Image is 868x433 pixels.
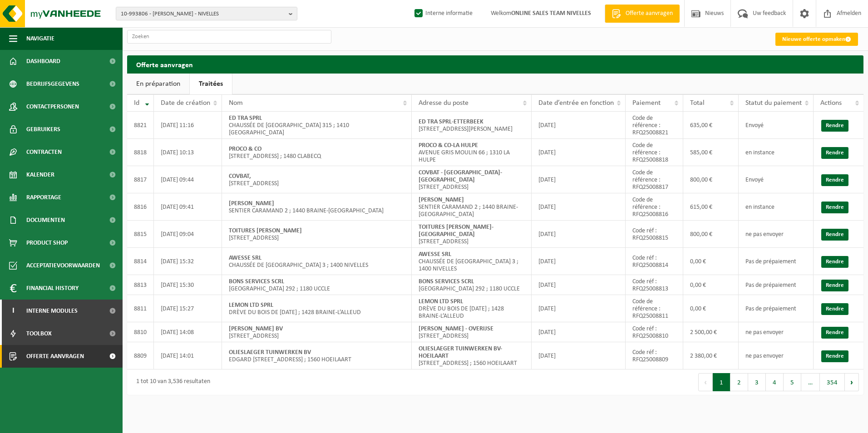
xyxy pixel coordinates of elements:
[154,248,222,275] td: [DATE] 15:32
[26,322,52,345] span: Toolbox
[745,177,764,183] span: Envoyé
[127,166,154,193] td: 8817
[745,282,796,289] span: Pas de prépaiement
[745,149,774,156] span: en instance
[626,139,683,166] td: Code de référence : RFQ25008818
[745,204,774,211] span: en instance
[412,322,532,342] td: [STREET_ADDRESS]
[26,118,60,141] span: Gebruikers
[845,373,859,391] button: Prochain
[745,258,796,265] span: Pas de prépaiement
[229,173,251,180] strong: COVBAT,
[683,193,739,221] td: 615,00 €
[626,193,683,221] td: Code de référence : RFQ25008816
[9,300,17,322] span: I
[26,209,65,231] span: Documenten
[154,221,222,248] td: [DATE] 09:04
[419,169,502,183] strong: COVBAT - [GEOGRAPHIC_DATA]-[GEOGRAPHIC_DATA]
[134,99,139,107] span: Id
[222,112,412,139] td: CHAUSSÉE DE [GEOGRAPHIC_DATA] 315 ; 1410 [GEOGRAPHIC_DATA]
[132,374,210,390] div: 1 tot 10 van 3,536 resultaten
[26,27,54,50] span: Navigatie
[222,342,412,369] td: EDGARD [STREET_ADDRESS] ; 1560 HOEILAART
[419,325,493,332] strong: [PERSON_NAME] - OVERIJSE
[683,295,739,322] td: 0,00 €
[626,112,683,139] td: Code de référence : RFQ25008821
[511,10,591,17] strong: ONLINE SALES TEAM NIVELLES
[821,350,848,362] a: Rendre
[532,112,626,139] td: [DATE]
[419,298,463,305] strong: LEMON LTD SPRL
[229,349,311,356] strong: OLIESLAEGER TUINWERKEN BV
[683,139,739,166] td: 585,00 €
[412,221,532,248] td: [STREET_ADDRESS]
[127,322,154,342] td: 8810
[626,221,683,248] td: Code réf : RFQ25008815
[419,278,474,285] strong: BONS SERVICES SCRL
[127,139,154,166] td: 8818
[782,36,845,42] font: Nieuwe offerte opmaken
[154,193,222,221] td: [DATE] 09:41
[26,95,79,118] span: Contactpersonen
[784,373,801,391] button: 5
[820,99,842,107] span: Actions
[229,325,283,332] strong: [PERSON_NAME] BV
[154,112,222,139] td: [DATE] 11:16
[229,227,302,234] strong: TOITURES [PERSON_NAME]
[127,295,154,322] td: 8811
[623,9,675,18] span: Offerte aanvragen
[626,322,683,342] td: Code réf : RFQ25008810
[683,221,739,248] td: 800,00 €
[698,373,713,391] button: Précédent
[419,345,502,359] strong: OLIESLAEGER TUINWERKEN BV-HOEILAART
[491,10,591,17] font: Welkom
[745,305,796,312] span: Pas de prépaiement
[683,248,739,275] td: 0,00 €
[532,221,626,248] td: [DATE]
[626,295,683,322] td: Code de référence : RFQ25008811
[229,146,261,153] strong: PROCO & CO
[229,115,262,122] strong: ED TRA SPRL
[626,166,683,193] td: Code de référence : RFQ25008817
[821,327,848,339] a: Rendre
[127,112,154,139] td: 8821
[154,139,222,166] td: [DATE] 10:13
[222,139,412,166] td: [STREET_ADDRESS] ; 1480 CLABECQ
[532,139,626,166] td: [DATE]
[532,342,626,369] td: [DATE]
[412,166,532,193] td: [STREET_ADDRESS]
[154,295,222,322] td: [DATE] 15:27
[419,224,493,238] strong: TOITURES [PERSON_NAME]-[GEOGRAPHIC_DATA]
[538,99,614,107] span: Date d’entrée en fonction
[766,373,784,391] button: 4
[154,166,222,193] td: [DATE] 09:44
[26,73,79,95] span: Bedrijfsgegevens
[532,295,626,322] td: [DATE]
[222,166,412,193] td: [STREET_ADDRESS]
[745,122,764,129] span: Envoyé
[775,33,858,46] a: Nieuwe offerte opmaken
[801,373,820,391] span: …
[412,193,532,221] td: SENTIER CARAMAND 2 ; 1440 BRAINE-[GEOGRAPHIC_DATA]
[229,255,261,261] strong: AWESSE SRL
[626,342,683,369] td: Code réf : RFQ25008809
[154,322,222,342] td: [DATE] 14:08
[161,99,210,107] span: Date de création
[820,373,845,391] button: 354
[821,202,848,213] a: Rendre
[683,112,739,139] td: 635,00 €
[745,353,784,359] span: ne pas envoyer
[26,345,84,368] span: Offerte aanvragen
[745,329,784,336] span: ne pas envoyer
[821,229,848,241] a: Rendre
[26,141,62,163] span: Contracten
[229,200,274,207] strong: [PERSON_NAME]
[412,139,532,166] td: AVENUE GRIS MOULIN 66 ; 1310 LA HULPE
[222,221,412,248] td: [STREET_ADDRESS]
[26,254,100,277] span: Acceptatievoorwaarden
[229,302,273,309] strong: LEMON LTD SPRL
[154,275,222,295] td: [DATE] 15:30
[127,55,863,73] h2: Offerte aanvragen
[229,99,243,107] span: Nom
[821,174,848,186] a: Rendre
